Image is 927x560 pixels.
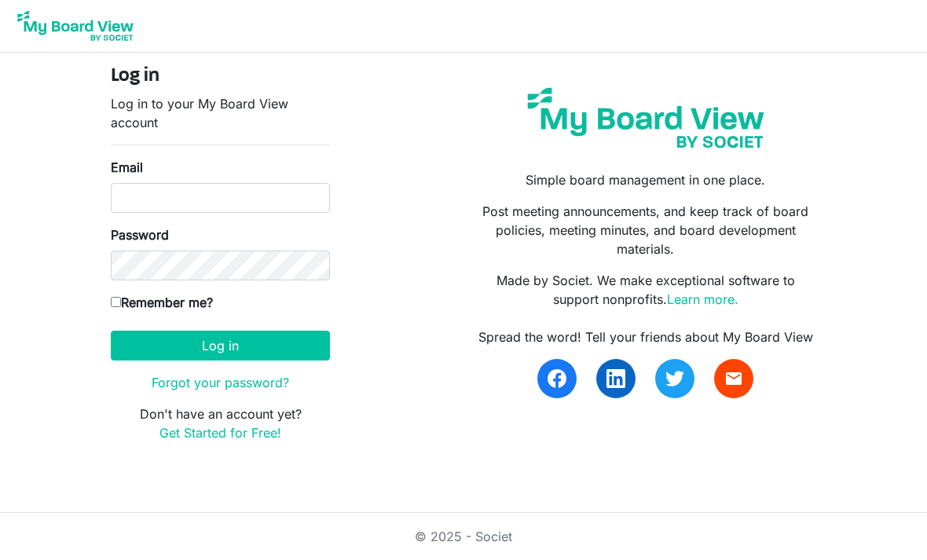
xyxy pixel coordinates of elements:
[111,331,330,361] button: Log in
[111,94,330,132] p: Log in to your My Board View account
[475,170,816,189] p: Simple board management in one place.
[111,404,330,442] p: Don't have an account yet?
[665,369,684,388] img: twitter.svg
[606,369,625,388] img: linkedin.svg
[13,6,138,46] img: My Board View Logo
[111,65,330,88] h4: Log in
[518,78,774,158] img: my-board-view-societ.svg
[548,369,566,388] img: facebook.svg
[111,225,169,244] label: Password
[111,297,121,307] input: Remember me?
[111,293,213,312] label: Remember me?
[159,425,281,441] a: Get Started for Free!
[475,271,816,309] p: Made by Societ. We make exceptional software to support nonprofits.
[475,328,816,346] div: Spread the word! Tell your friends about My Board View
[724,369,743,388] span: email
[415,529,512,544] a: © 2025 - Societ
[667,291,738,307] a: Learn more.
[714,359,753,398] a: email
[475,202,816,258] p: Post meeting announcements, and keep track of board policies, meeting minutes, and board developm...
[152,375,289,390] a: Forgot your password?
[111,158,143,177] label: Email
